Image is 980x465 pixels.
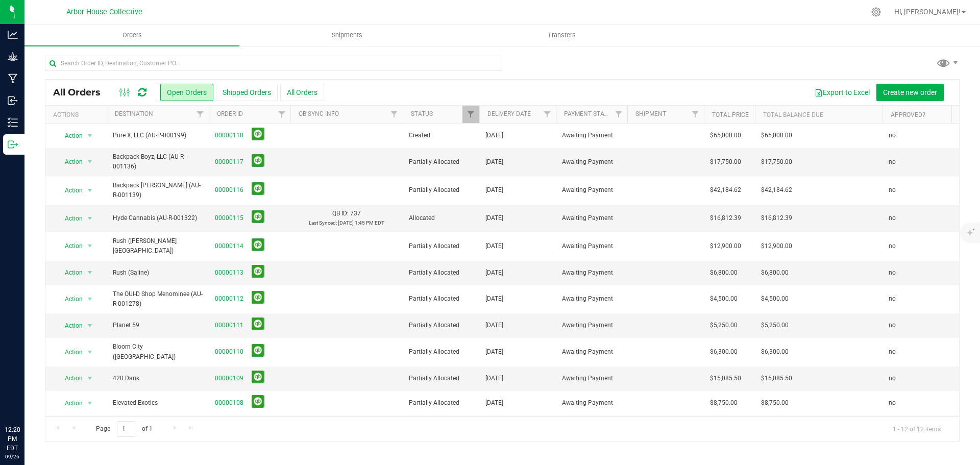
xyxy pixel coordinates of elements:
[56,345,83,359] span: Action
[215,241,243,251] a: 00000114
[485,347,503,357] span: [DATE]
[562,374,621,383] span: Awaiting Payment
[8,95,18,106] inline-svg: Inbound
[889,157,896,167] span: no
[84,292,96,306] span: select
[115,110,153,117] a: Destination
[56,396,83,410] span: Action
[889,185,896,195] span: no
[409,294,473,304] span: Partially Allocated
[761,241,792,251] span: $12,900.00
[562,213,621,223] span: Awaiting Payment
[562,321,621,330] span: Awaiting Payment
[113,213,203,223] span: Hyde Cannabis (AU-R-001322)
[562,185,621,195] span: Awaiting Payment
[84,129,96,143] span: select
[274,106,290,123] a: Filter
[239,25,454,46] a: Shipments
[885,421,949,436] span: 1 - 12 of 12 items
[309,220,337,226] span: Last Synced:
[84,183,96,198] span: select
[485,157,503,167] span: [DATE]
[84,265,96,280] span: select
[56,155,83,169] span: Action
[755,106,883,124] th: Total Balance Due
[889,347,896,357] span: no
[409,241,473,251] span: Partially Allocated
[889,241,896,251] span: no
[5,425,20,453] p: 12:20 PM EDT
[215,131,243,140] a: 00000118
[485,131,503,140] span: [DATE]
[761,321,789,330] span: $5,250.00
[889,268,896,278] span: no
[84,345,96,359] span: select
[66,8,142,16] span: Arbor House Collective
[56,319,83,333] span: Action
[56,183,83,198] span: Action
[889,294,896,304] span: no
[113,289,203,309] span: The OUI-D Shop Menominee (AU-R-001278)
[562,241,621,251] span: Awaiting Payment
[889,131,896,140] span: no
[8,74,18,84] inline-svg: Manufacturing
[8,117,18,128] inline-svg: Inventory
[761,157,792,167] span: $17,750.00
[562,294,621,304] span: Awaiting Payment
[53,87,111,98] span: All Orders
[710,294,738,304] span: $4,500.00
[562,131,621,140] span: Awaiting Payment
[56,371,83,385] span: Action
[635,110,666,117] a: Shipment
[539,106,556,123] a: Filter
[350,210,361,217] span: 737
[318,31,376,40] span: Shipments
[761,185,792,195] span: $42,184.62
[710,213,741,223] span: $16,812.39
[761,213,792,223] span: $16,812.39
[409,347,473,357] span: Partially Allocated
[332,210,349,217] span: QB ID:
[409,213,473,223] span: Allocated
[160,84,213,101] button: Open Orders
[761,347,789,357] span: $6,300.00
[53,111,103,118] div: Actions
[485,213,503,223] span: [DATE]
[883,88,937,96] span: Create new order
[710,157,741,167] span: $17,750.00
[485,398,503,408] span: [DATE]
[870,7,883,17] div: Manage settings
[409,157,473,167] span: Partially Allocated
[889,213,896,223] span: no
[485,294,503,304] span: [DATE]
[215,347,243,357] a: 00000110
[117,421,135,437] input: 1
[710,268,738,278] span: $6,800.00
[215,268,243,278] a: 00000113
[710,398,738,408] span: $8,750.00
[485,321,503,330] span: [DATE]
[113,181,203,200] span: Backpack [PERSON_NAME] (AU-R-001139)
[564,110,615,117] a: Payment Status
[217,110,243,117] a: Order ID
[84,396,96,410] span: select
[562,347,621,357] span: Awaiting Payment
[8,139,18,150] inline-svg: Outbound
[534,31,590,40] span: Transfers
[192,106,209,123] a: Filter
[409,398,473,408] span: Partially Allocated
[562,398,621,408] span: Awaiting Payment
[889,398,896,408] span: no
[215,294,243,304] a: 00000112
[891,111,925,118] a: Approved?
[84,319,96,333] span: select
[761,294,789,304] span: $4,500.00
[761,374,792,383] span: $15,085.50
[710,347,738,357] span: $6,300.00
[487,110,531,117] a: Delivery Date
[56,292,83,306] span: Action
[338,220,384,226] span: [DATE] 1:45 PM EDT
[215,157,243,167] a: 00000117
[761,268,789,278] span: $6,800.00
[409,374,473,383] span: Partially Allocated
